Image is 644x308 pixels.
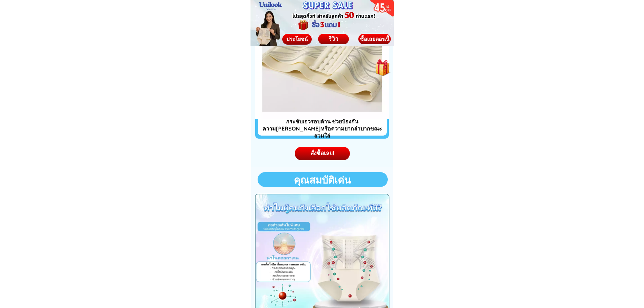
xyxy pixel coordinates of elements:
[358,37,391,42] div: ซื้อเลยตอนนี้
[260,118,384,139] h2: กระชับเอวรอบด้าน ช่วยป้องกันความ[PERSON_NAME]หรือความยากลำบากขณะสวมใส่
[295,149,350,158] div: สั่งซื้อเลย!
[258,173,387,188] p: คุณสมบัติเด่น
[318,34,349,43] div: รีวิว
[286,35,308,42] span: ประโยชน์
